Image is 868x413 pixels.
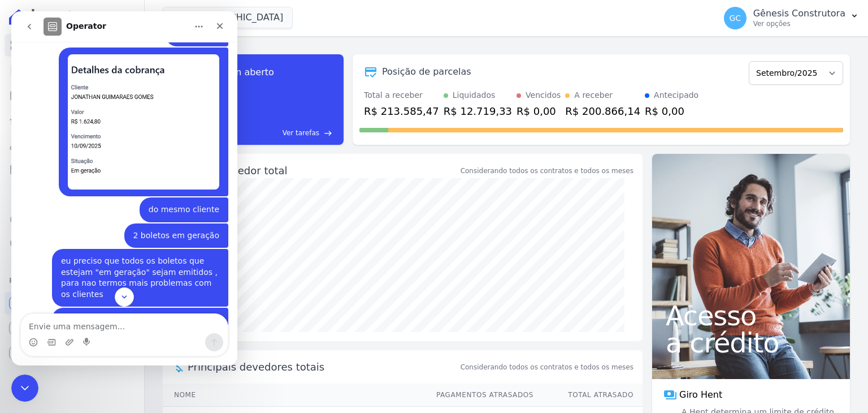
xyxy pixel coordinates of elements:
iframe: Intercom live chat [11,375,38,402]
div: eu preciso que todos os boletos que estejam "em geração" sejam emitidos , para nao termos mais pr... [50,244,208,289]
div: Gênesis diz… [9,296,217,367]
div: 2 boletos em geração [113,212,218,237]
button: Upload do anexo [54,326,63,335]
th: Pagamentos Atrasados [426,384,534,407]
textarea: Envie uma mensagem... [10,303,216,322]
div: Saldo devedor total [188,163,458,178]
div: Liquidados [453,89,496,101]
div: Total a receber [364,89,439,101]
a: Ver tarefas east [205,128,332,138]
span: east [324,129,332,137]
a: Clientes [5,134,140,156]
button: [GEOGRAPHIC_DATA] [163,7,293,28]
div: Posição de parcelas [382,65,471,79]
button: Selecionador de Emoji [18,326,27,335]
div: Gênesis diz… [9,212,217,238]
a: Minha Carteira [5,158,140,181]
a: Recebíveis [5,292,140,315]
button: Start recording [72,326,81,335]
button: Enviar uma mensagem [194,322,212,340]
div: Vencidos [526,89,561,101]
a: Transferências [5,183,140,206]
a: Negativação [5,233,140,256]
div: R$ 0,00 [517,104,561,119]
div: A receber [574,89,613,101]
iframe: Intercom live chat [11,11,237,365]
div: eu preciso que todos os boletos que estejam "em geração" sejam emitidos , para nao termos mais pr... [41,238,217,295]
div: R$ 213.585,47 [364,104,439,119]
span: Acesso [666,302,836,329]
div: Considerando todos os contratos e todos os meses [461,166,633,176]
span: GC [729,14,741,22]
span: Considerando todos os contratos e todos os meses [461,362,633,372]
p: Gênesis Construtora [753,8,845,19]
div: R$ 0,00 [645,104,698,119]
span: Giro Hent [679,388,722,402]
div: Plataformas [9,274,135,287]
th: Total Atrasado [534,384,643,407]
button: Selecionador de GIF [36,326,45,335]
span: Principais devedores totais [188,359,458,375]
div: tem cliente que só se atenta de olhar o boleto, quando está na véspera de vencer... se a validade... [41,296,217,365]
a: Crédito [5,208,140,231]
div: do mesmo cliente [128,186,217,211]
div: Antecipado [654,89,698,101]
div: 2 boletos em geração [122,219,209,230]
div: R$ 12.719,33 [444,104,512,119]
div: Gênesis diz… [9,238,217,296]
button: GC Gênesis Construtora Ver opções [715,2,868,34]
p: Ver opções [753,19,845,28]
div: R$ 200.866,14 [565,104,640,119]
a: Conta Hent [5,317,140,339]
a: Contratos [5,59,140,81]
a: Lotes [5,109,140,131]
span: a crédito [666,329,836,356]
a: Parcelas [5,84,140,106]
button: Scroll to bottom [103,276,123,295]
th: Nome [163,384,426,407]
a: Visão Geral [5,34,140,57]
span: Ver tarefas [283,128,319,138]
div: do mesmo cliente [137,193,208,204]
